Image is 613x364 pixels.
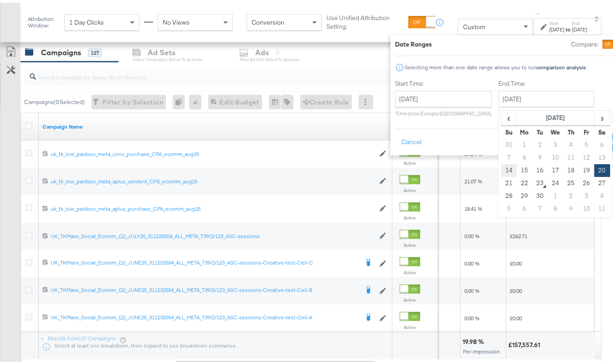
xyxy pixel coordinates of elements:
[595,200,610,213] td: 11
[595,149,610,161] td: 13
[517,174,532,187] td: 22
[501,161,517,174] td: 14
[463,335,487,343] div: 19.98 %
[326,11,405,28] label: Use Unified Attribution Setting:
[51,203,375,210] a: uk_tk_low_paidsoc_meta_aplus_purchase_CPA_ecomm_aug25
[51,284,359,291] div: UK_TKMaxx_Social_Ecomm_Q2_JUNE25_311232554_ALL_META_T39/2/123_ASC-sessions-Creative-test-Cell-B
[400,239,420,245] label: Active
[36,62,559,79] input: Search Campaigns by Name, ID or Objective
[464,175,482,182] span: 21.07 %
[463,345,500,352] span: Per Impression
[510,230,527,237] span: £262.71
[563,174,579,187] td: 25
[579,200,594,213] td: 10
[51,284,359,293] a: UK_TKMaxx_Social_Ecomm_Q2_JUNE25_311232554_ALL_META_T39/2/123_ASC-sessions-Creative-test-Cell-B
[88,46,102,54] div: 127
[501,200,517,213] td: 5
[563,161,579,174] td: 18
[163,16,190,24] span: No Views
[464,312,479,319] span: 0.00 %
[532,161,548,174] td: 16
[534,10,543,13] span: ↑
[548,123,563,136] th: We
[464,203,482,209] span: 18.41 %
[595,136,610,149] td: 6
[550,23,565,31] div: [DATE]
[510,285,522,291] span: £0.00
[517,149,532,161] td: 8
[595,123,610,136] th: Sa
[395,37,432,46] div: Date Ranges
[24,95,85,104] div: Campaigns ( 0 Selected)
[464,285,479,291] span: 0.00 %
[517,187,532,200] td: 29
[499,77,598,85] label: End Time:
[464,230,479,237] span: 0.00 %
[517,136,532,149] td: 1
[532,149,548,161] td: 9
[548,174,563,187] td: 24
[464,257,479,264] span: 0.00 %
[42,120,389,128] a: Your campaign name.
[41,45,81,55] div: Campaigns
[51,175,375,182] div: uk_tk_low_paidsoc_meta_aplus_content_CPS_ecomm_aug25
[563,123,579,136] th: Th
[563,136,579,149] td: 4
[51,175,375,183] a: uk_tk_low_paidsoc_meta_aplus_content_CPS_ecomm_aug25
[400,212,420,218] label: Active
[548,200,563,213] td: 8
[572,23,587,31] div: [DATE]
[404,62,587,68] div: Selecting more than one date range allows you to run .
[548,136,563,149] td: 3
[502,108,516,122] span: ‹
[27,13,60,26] div: Attribution Window:
[579,187,594,200] td: 3
[579,149,594,161] td: 12
[463,20,485,28] span: Custom
[69,16,104,24] span: 1 Day Clicks
[252,16,284,24] span: Conversion
[400,185,420,191] label: Active
[510,257,522,264] span: £0.00
[572,18,587,24] label: End:
[563,187,579,200] td: 2
[595,187,610,200] td: 4
[579,161,594,174] td: 19
[565,23,572,30] strong: to
[579,136,594,149] td: 5
[550,18,565,24] label: Start:
[532,187,548,200] td: 30
[51,148,375,155] div: uk_tk_low_paidsoc_meta_conv_purchase_CPA_ecomm_aug25
[571,37,599,46] label: Compare:
[51,256,359,264] div: UK_TKMaxx_Social_Ecomm_Q2_JUNE25_311232554_ALL_META_T39/2/123_ASC-sessions-Creative-test-Cell-C
[517,161,532,174] td: 15
[51,311,359,320] a: UK_TKMaxx_Social_Ecomm_Q2_JUNE25_311232554_ALL_META_T39/2/123_ASC-sessions-Creative-test-Cell-A
[508,338,543,347] div: £157,557.61
[548,187,563,200] td: 1
[51,256,359,265] a: UK_TKMaxx_Social_Ecomm_Q2_JUNE25_311232554_ALL_META_T39/2/123_ASC-sessions-Creative-test-Cell-C
[548,161,563,174] td: 17
[517,108,595,123] th: [DATE]
[501,136,517,149] td: 31
[579,174,594,187] td: 26
[532,123,548,136] th: Tu
[501,174,517,187] td: 21
[51,230,375,237] div: UK_TKMaxx_Social_Ecomm_Q2_JULY25_311232554_ALL_META_T39/2/123_ASC-sessions
[579,123,594,136] th: Fr
[595,108,609,122] span: ›
[501,187,517,200] td: 28
[395,107,492,114] p: Timezone: Europe/[GEOGRAPHIC_DATA]
[501,123,517,136] th: Su
[532,174,548,187] td: 23
[563,149,579,161] td: 11
[173,92,189,107] div: 0
[532,200,548,213] td: 7
[400,157,420,163] label: Active
[51,203,375,210] div: uk_tk_low_paidsoc_meta_aplus_purchase_CPA_ecomm_aug25
[595,161,610,174] td: 20
[517,123,532,136] th: Mo
[400,322,420,328] label: Active
[395,77,492,85] label: Start Time:
[517,200,532,213] td: 6
[395,131,428,148] button: Cancel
